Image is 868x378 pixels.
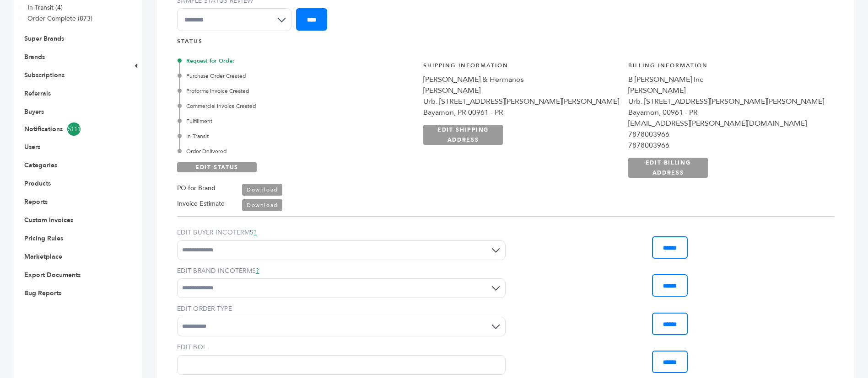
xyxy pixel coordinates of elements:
[177,343,506,352] label: EDIT BOL
[24,252,62,261] a: Marketplace
[628,107,824,118] div: Bayamon, 00961 - PR
[27,3,63,12] a: In-Transit (4)
[24,107,44,116] a: Buyers
[24,197,48,206] a: Reports
[423,125,503,145] a: EDIT SHIPPING ADDRESS
[177,37,834,50] h4: STATUS
[67,122,81,136] span: 5111
[177,183,216,194] label: PO for Brand
[179,57,407,65] div: Request for Order
[628,140,824,151] div: 7878003966
[242,184,282,196] a: Download
[24,289,61,298] a: Bug Reports
[177,198,225,209] label: Invoice Estimate
[423,107,619,118] div: Bayamon, PR 00961 - PR
[253,228,257,237] a: ?
[24,179,51,188] a: Products
[628,158,708,178] a: EDIT BILLING ADDRESS
[179,72,407,80] div: Purchase Order Created
[179,147,407,155] div: Order Delivered
[423,85,619,96] div: [PERSON_NAME]
[177,162,257,172] a: EDIT STATUS
[256,266,259,275] a: ?
[423,96,619,107] div: Urb. [STREET_ADDRESS][PERSON_NAME][PERSON_NAME]
[423,74,619,85] div: [PERSON_NAME] & Hermanos
[242,199,282,211] a: Download
[24,271,81,279] a: Export Documents
[628,62,824,74] h4: Billing Information
[177,228,506,237] label: EDIT BUYER INCOTERMS
[179,102,407,110] div: Commercial Invoice Created
[179,117,407,125] div: Fulfillment
[179,87,407,95] div: Proforma Invoice Created
[24,34,64,43] a: Super Brands
[628,96,824,107] div: Urb. [STREET_ADDRESS][PERSON_NAME][PERSON_NAME]
[628,85,824,96] div: [PERSON_NAME]
[24,143,40,151] a: Users
[24,161,57,170] a: Categories
[179,132,407,140] div: In-Transit
[628,129,824,140] div: 7878003966
[177,304,506,314] label: EDIT ORDER TYPE
[27,14,92,23] a: Order Complete (873)
[24,71,65,80] a: Subscriptions
[628,74,824,85] div: B [PERSON_NAME] Inc
[628,118,824,129] div: [EMAIL_ADDRESS][PERSON_NAME][DOMAIN_NAME]
[24,234,63,243] a: Pricing Rules
[24,89,51,98] a: Referrals
[24,122,118,136] a: Notifications5111
[423,62,619,74] h4: Shipping Information
[24,53,45,61] a: Brands
[24,216,73,224] a: Custom Invoices
[177,266,506,276] label: EDIT BRAND INCOTERMS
